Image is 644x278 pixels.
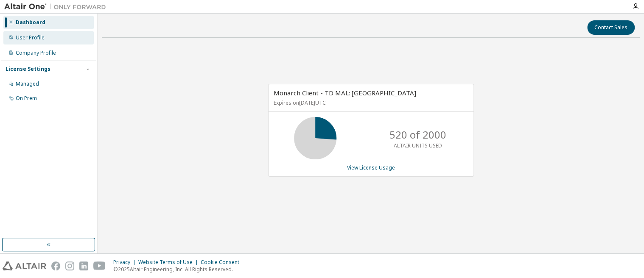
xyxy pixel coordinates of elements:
[113,259,138,266] div: Privacy
[201,259,244,266] div: Cookie Consent
[6,66,50,72] div: License Settings
[389,128,446,142] p: 520 of 2000
[3,261,46,270] img: altair_logo.svg
[138,259,201,266] div: Website Terms of Use
[16,19,45,26] div: Dashboard
[274,89,416,97] span: Monarch Client - TD MAL: [GEOGRAPHIC_DATA]
[16,34,45,41] div: User Profile
[51,261,60,270] img: facebook.svg
[394,142,442,149] p: ALTAIR UNITS USED
[79,261,88,270] img: linkedin.svg
[93,261,106,270] img: youtube.svg
[16,81,39,87] div: Managed
[347,164,395,171] a: View License Usage
[587,20,635,35] button: Contact Sales
[4,3,110,11] img: Altair One
[65,261,74,270] img: instagram.svg
[16,95,37,102] div: On Prem
[16,50,56,56] div: Company Profile
[274,99,466,106] p: Expires on [DATE] UTC
[113,266,244,273] p: © 2025 Altair Engineering, Inc. All Rights Reserved.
